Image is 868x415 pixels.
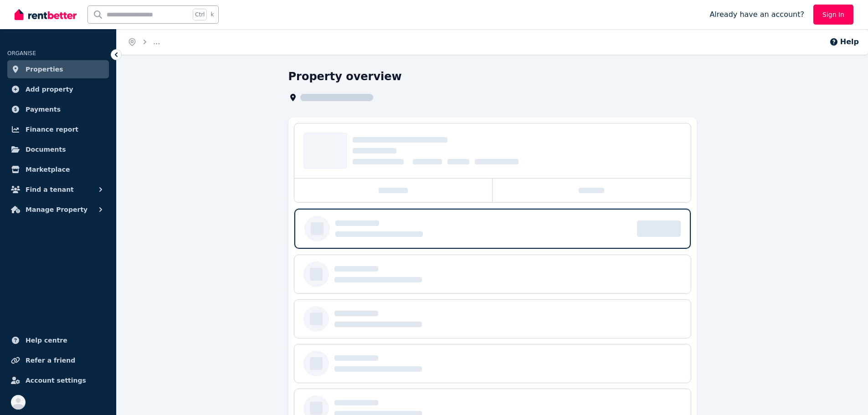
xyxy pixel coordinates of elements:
[26,104,61,115] span: Payments
[813,5,853,25] a: Sign In
[829,36,859,47] button: Help
[26,144,66,155] span: Documents
[26,64,63,75] span: Properties
[7,371,109,389] a: Account settings
[153,37,160,46] span: ...
[26,184,74,195] span: Find a tenant
[26,335,67,346] span: Help centre
[26,204,87,215] span: Manage Property
[15,8,77,21] img: RentBetter
[7,50,36,56] span: ORGANISE
[7,160,109,179] a: Marketplace
[26,124,78,135] span: Finance report
[7,180,109,199] button: Find a tenant
[117,29,171,55] nav: Breadcrumb
[26,84,73,95] span: Add property
[26,164,70,175] span: Marketplace
[7,140,109,159] a: Documents
[7,60,109,78] a: Properties
[7,120,109,138] a: Finance report
[7,351,109,369] a: Refer a friend
[26,375,86,386] span: Account settings
[7,331,109,349] a: Help centre
[7,100,109,118] a: Payments
[211,11,214,18] span: k
[7,80,109,98] a: Add property
[709,9,804,20] span: Already have an account?
[288,69,402,84] h1: Property overview
[7,200,109,219] button: Manage Property
[193,9,207,20] span: Ctrl
[26,355,75,366] span: Refer a friend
